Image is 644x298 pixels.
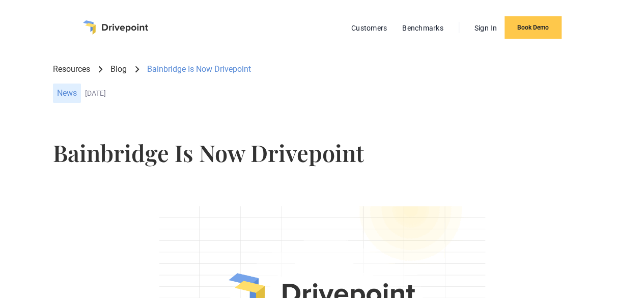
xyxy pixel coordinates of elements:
a: Book Demo [505,16,562,39]
div: Bainbridge Is Now Drivepoint [147,64,251,75]
a: Blog [110,64,127,75]
div: [DATE] [85,89,591,98]
a: home [83,20,148,35]
div: News [53,84,81,103]
h1: Bainbridge Is Now Drivepoint [53,141,591,164]
a: Benchmarks [397,21,449,35]
a: Customers [346,21,392,35]
a: Sign In [469,21,502,35]
a: Resources [53,64,90,75]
